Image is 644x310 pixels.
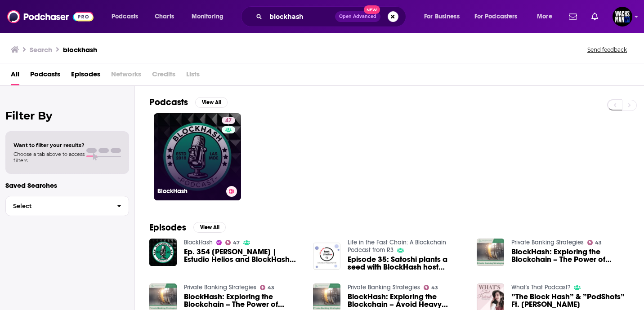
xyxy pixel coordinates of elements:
[5,109,129,122] h2: Filter By
[225,240,240,245] a: 47
[149,97,228,108] a: PodcastsView All
[250,6,415,27] div: Search podcasts, credits, & more...
[149,222,226,233] a: EpisodesView All
[13,142,85,148] span: Want to filter your results?
[348,256,466,271] a: Episode 35: Satoshi plants a seed with BlockHash host Brandon Zemp!
[30,45,52,54] h3: Search
[149,97,188,108] h2: Podcasts
[431,286,438,290] span: 43
[149,239,177,266] img: Ep. 354 Clément Yeung | Estudio Helios and BlockHash Con 2023
[154,113,241,200] a: 47BlockHash
[585,46,630,53] button: Send feedback
[30,67,60,85] a: Podcasts
[335,11,380,22] button: Open AdvancedNew
[225,116,232,125] span: 47
[260,285,275,290] a: 43
[193,222,226,233] button: View All
[613,7,632,27] img: User Profile
[595,241,602,245] span: 43
[149,222,186,233] h2: Episodes
[105,9,150,24] button: open menu
[364,5,380,14] span: New
[184,248,302,263] a: Ep. 354 Clément Yeung | Estudio Helios and BlockHash Con 2023
[5,181,129,190] p: Saved Searches
[511,239,584,246] a: Private Banking Strategies
[71,67,100,85] a: Episodes
[184,283,256,291] a: Private Banking Strategies
[6,203,110,209] span: Select
[313,243,340,270] img: Episode 35: Satoshi plants a seed with BlockHash host Brandon Zemp!
[511,248,630,263] a: BlockHash: Exploring the Blockchain – The Power of Infinite Banking – Part 1 (Episode 53)
[13,151,85,164] span: Choose a tab above to access filters.
[184,239,213,246] a: BlockHash
[233,241,240,245] span: 47
[348,283,420,291] a: Private Banking Strategies
[587,240,602,245] a: 43
[511,293,630,308] span: ”The Block Hash” & ”PodShots” Ft. [PERSON_NAME]
[63,45,97,54] h3: blockhash
[185,9,235,24] button: open menu
[613,7,632,27] button: Show profile menu
[418,9,471,24] button: open menu
[11,67,19,85] a: All
[565,9,581,24] a: Show notifications dropdown
[157,187,223,195] h3: BlockHash
[613,7,632,27] span: Logged in as WachsmanNY
[511,283,570,291] a: What's That Podcast?
[474,10,518,23] span: For Podcasters
[424,285,438,290] a: 43
[192,10,224,23] span: Monitoring
[477,239,504,266] img: BlockHash: Exploring the Blockchain – The Power of Infinite Banking – Part 1 (Episode 53)
[184,293,302,308] a: BlockHash: Exploring the Blockchain – The Power of Infinite Banking – Part 2 (Ep. 54)
[195,97,228,108] button: View All
[268,286,274,290] span: 43
[152,67,175,85] span: Credits
[112,10,138,23] span: Podcasts
[149,9,179,24] a: Charts
[348,293,466,308] a: BlockHash: Exploring the Blockchain – Avoid Heavy Taxation on Your Assets – Part 3 (Ep. 58)
[5,196,129,216] button: Select
[155,10,174,23] span: Charts
[588,9,602,24] a: Show notifications dropdown
[348,256,466,271] span: Episode 35: Satoshi plants a seed with BlockHash host [PERSON_NAME]!
[184,248,302,263] span: Ep. 354 [PERSON_NAME] | Estudio Helios and BlockHash Con 2023
[511,293,630,308] a: ”The Block Hash” & ”PodShots” Ft. Brandon Zemp
[266,9,335,24] input: Search podcasts, credits, & more...
[537,10,552,23] span: More
[7,8,94,25] img: Podchaser - Follow, Share and Rate Podcasts
[111,67,141,85] span: Networks
[186,67,200,85] span: Lists
[424,10,460,23] span: For Business
[348,239,446,254] a: Life in the Fast Chain: A Blockchain Podcast from R3
[222,117,235,124] a: 47
[469,9,531,24] button: open menu
[531,9,563,24] button: open menu
[339,14,376,19] span: Open Advanced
